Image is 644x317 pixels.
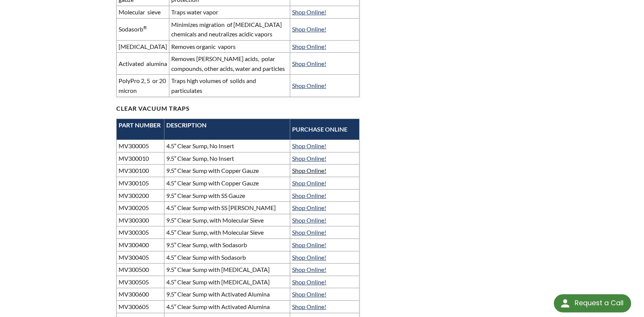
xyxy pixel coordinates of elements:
[117,177,164,190] td: MV300105
[292,155,326,162] a: Shop Online!
[292,192,326,199] a: Shop Online!
[166,121,206,129] strong: DESCRIPTION
[169,40,290,53] td: Removes organic vapors
[117,214,164,226] td: MV300300
[575,294,624,312] div: Request a Call
[164,214,290,226] td: 9.5″ Clear Sump, with Molecular Sieve
[559,297,571,309] img: round button
[117,140,164,152] td: MV300005
[292,290,326,298] a: Shop Online!
[292,241,326,248] a: Shop Online!
[117,239,164,251] td: MV300400
[117,189,164,202] td: MV300200
[169,75,290,97] td: Traps high volumes of solids and particulates
[117,288,164,301] td: MV300600
[292,82,326,89] a: Shop Online!
[117,53,169,75] td: Activated alumina
[292,25,326,33] a: Shop Online!
[143,25,147,30] sup: ®
[164,140,290,152] td: 4.5″ Clear Sump, No Insert
[164,152,290,165] td: 9.5″ Clear Sump, No Insert
[117,152,164,165] td: MV300010
[117,264,164,276] td: MV300500
[292,278,326,286] a: Shop Online!
[169,6,290,18] td: Traps water vapor
[117,300,164,313] td: MV300605
[117,6,169,18] td: Molecular sieve
[292,217,326,224] a: Shop Online!
[292,254,326,261] a: Shop Online!
[164,226,290,239] td: 4.5″ Clear Sump, with Molecular Sieve
[117,165,164,177] td: MV300100
[292,229,326,236] a: Shop Online!
[290,119,360,140] th: PURCHASE ONLINE
[164,251,290,264] td: 4.5″ Clear Sump with Sodasorb
[117,75,169,97] td: PolyPro 2, 5 or 20 micron
[164,165,290,177] td: 9.5″ Clear Sump with Copper Gauze
[292,266,326,273] a: Shop Online!
[554,294,631,312] div: Request a Call
[117,202,164,214] td: MV300205
[164,177,290,190] td: 4.5″ Clear Sump with Copper Gauze
[164,202,290,214] td: 4.5″ Clear Sump with SS [PERSON_NAME]
[117,276,164,288] td: MV300505
[292,204,326,211] a: Shop Online!
[169,18,290,40] td: Minimizes migration of [MEDICAL_DATA] chemicals and neutralizes acidic vapors
[117,40,169,53] td: [MEDICAL_DATA]
[164,300,290,313] td: 4.5″ Clear Sump with Activated Alumina
[292,43,326,50] a: Shop Online!
[119,121,161,129] strong: PART NUMBER
[292,179,326,187] a: Shop Online!
[164,189,290,202] td: 9.5″ Clear Sump with SS Gauze
[292,167,326,174] a: Shop Online!
[292,142,326,149] a: Shop Online!
[169,53,290,75] td: Removes [PERSON_NAME] acids, polar compounds, other acids, water and particles
[117,18,169,40] td: Sodasorb
[164,239,290,251] td: 9.5″ Clear Sump, with Sodasorb
[117,226,164,239] td: MV300305
[164,276,290,288] td: 4.5″ Clear Sump with [MEDICAL_DATA]
[164,288,290,301] td: 9.5″ Clear Sump with Activated Alumina
[292,303,326,310] a: Shop Online!
[117,251,164,264] td: MV300405
[292,8,326,16] a: Shop Online!
[164,264,290,276] td: 9.5″ Clear Sump with [MEDICAL_DATA]
[292,60,326,67] a: Shop Online!
[116,97,360,113] h4: CLEAR VACUUM TRAPS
